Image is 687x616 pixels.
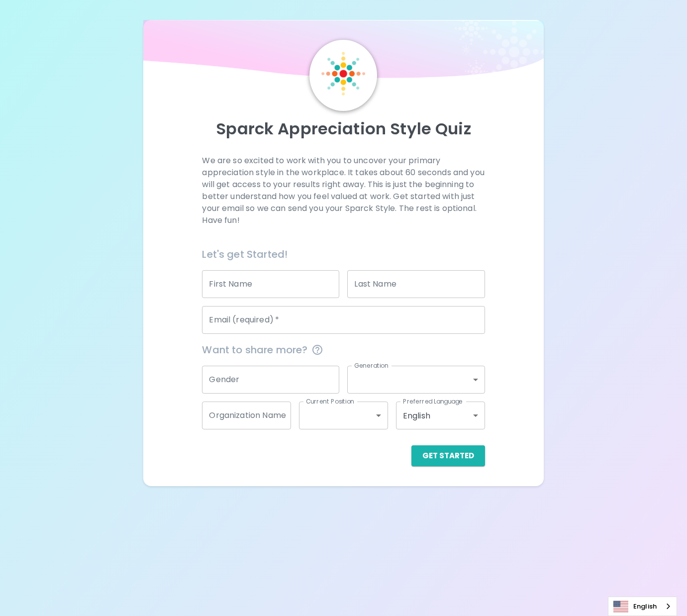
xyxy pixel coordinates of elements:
[202,155,485,226] p: We are so excited to work with you to uncover your primary appreciation style in the workplace. I...
[311,344,323,356] svg: This information is completely confidential and only used for aggregated appreciation studies at ...
[202,342,485,358] span: Want to share more?
[321,52,365,96] img: Sparck Logo
[403,397,463,406] label: Preferred Language
[354,361,389,370] label: Generation
[306,397,354,406] label: Current Position
[396,402,485,429] div: English
[608,597,677,616] a: English
[143,20,544,83] img: wave
[202,246,485,262] h6: Let's get Started!
[411,445,485,466] button: Get Started
[608,597,677,616] div: Language
[155,119,532,139] p: Sparck Appreciation Style Quiz
[608,597,677,616] aside: Language selected: English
